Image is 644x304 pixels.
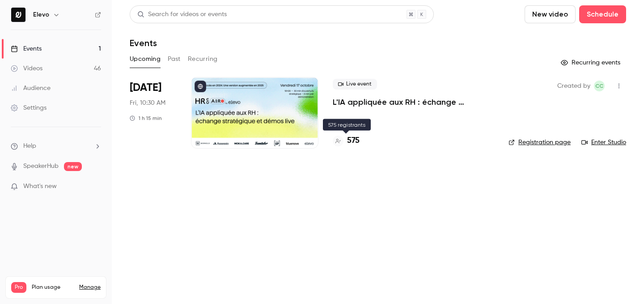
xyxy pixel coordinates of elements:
[79,284,101,291] a: Manage
[130,52,161,66] button: Upcoming
[23,141,36,151] span: Help
[594,81,605,91] span: Clara Courtillier
[11,8,25,22] img: Elevo
[130,38,157,48] h1: Events
[11,44,42,53] div: Events
[130,81,161,95] span: [DATE]
[23,182,57,191] span: What's new
[557,81,590,91] span: Created by
[188,52,218,66] button: Recurring
[557,56,626,70] button: Recurring events
[508,138,571,147] a: Registration page
[581,138,626,147] a: Enter Studio
[11,282,26,293] span: Pro
[579,5,626,23] button: Schedule
[11,64,42,73] div: Videos
[23,162,59,171] a: SpeakerHub
[333,79,377,90] span: Live event
[333,97,494,107] a: L'IA appliquée aux RH : échange stratégique et démos live.
[168,52,181,66] button: Past
[130,77,177,149] div: Oct 17 Fri, 10:30 AM (Europe/Paris)
[32,284,74,291] span: Plan usage
[595,81,603,91] span: CC
[333,135,360,147] a: 575
[347,135,360,147] h4: 575
[11,84,51,93] div: Audience
[11,103,47,112] div: Settings
[33,10,49,19] h6: Elevo
[130,115,162,122] div: 1 h 15 min
[525,5,576,23] button: New video
[130,98,165,107] span: Fri, 10:30 AM
[11,141,101,151] li: help-dropdown-opener
[64,162,82,171] span: new
[137,10,227,19] div: Search for videos or events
